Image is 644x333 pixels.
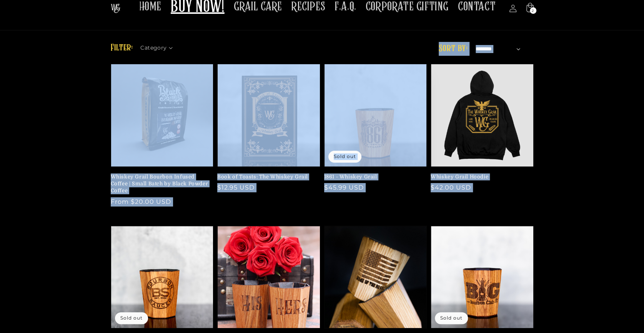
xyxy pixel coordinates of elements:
[111,173,209,195] a: Whiskey Grail Bourbon Infused Coffee | Small Batch by Black Powder Coffee
[217,173,316,180] a: Book of Toasts: The Whiskey Grail
[140,44,166,52] span: Category
[111,4,120,13] img: The Whiskey Grail
[111,41,133,55] h2: Filter:
[431,173,529,180] a: Whiskey Grail Hoodie
[140,42,177,50] summary: Category
[324,173,423,180] a: 1861 - Whiskey Grail
[439,44,468,53] label: Sort by:
[532,7,534,14] span: 2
